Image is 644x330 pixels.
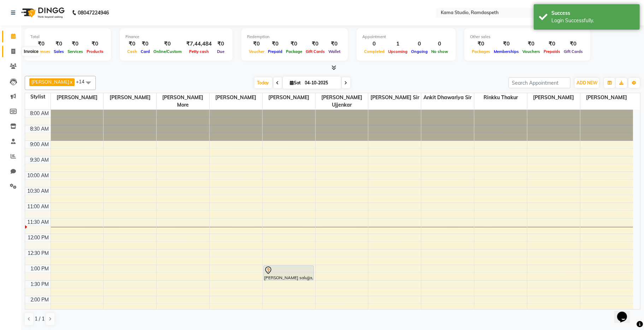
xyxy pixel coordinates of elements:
span: Voucher [247,49,266,54]
span: ADD NEW [576,80,597,85]
span: Prepaids [542,49,562,54]
span: [PERSON_NAME] [210,93,262,102]
span: No show [429,49,450,54]
span: Vouchers [521,49,542,54]
span: Wallet [327,49,342,54]
span: [PERSON_NAME] [104,93,156,102]
div: ₹0 [85,40,105,48]
div: ₹0 [247,40,266,48]
div: ₹0 [521,40,542,48]
div: Finance [125,34,227,40]
b: 08047224946 [78,3,109,23]
div: 9:30 AM [29,156,51,164]
div: 1:30 PM [29,281,51,288]
div: ₹0 [470,40,492,48]
div: ₹0 [327,40,342,48]
span: Gift Cards [304,49,327,54]
span: Card [139,49,152,54]
div: Login Successfully. [551,17,634,24]
div: 11:00 AM [26,203,51,210]
span: Services [66,49,85,54]
div: 9:00 AM [29,141,51,148]
div: 8:00 AM [29,110,51,117]
div: ₹0 [139,40,152,48]
span: Completed [362,49,386,54]
span: Products [85,49,105,54]
span: Sales [52,49,66,54]
span: Gift Cards [562,49,585,54]
span: [PERSON_NAME] Sir [368,93,421,102]
div: 0 [429,40,450,48]
span: Cash [125,49,139,54]
div: 10:30 AM [26,187,51,195]
div: ₹7,44,484 [183,40,215,48]
span: +14 [76,79,90,84]
div: 8:30 AM [29,125,51,133]
div: ₹0 [542,40,562,48]
span: rinkku thakur [474,93,527,102]
a: x [69,79,72,85]
div: 0 [409,40,429,48]
span: Online/Custom [152,49,183,54]
div: Stylist [25,93,51,101]
div: Invoice [22,47,40,56]
span: Due [215,49,226,54]
span: Prepaid [266,49,284,54]
div: ₹0 [266,40,284,48]
span: [PERSON_NAME] Ujjenkar [316,93,368,109]
div: ₹0 [52,40,66,48]
iframe: chat widget [614,302,637,323]
div: Success [551,10,634,17]
div: 0 [362,40,386,48]
span: [PERSON_NAME] [580,93,633,102]
div: ₹0 [304,40,327,48]
span: 1 / 1 [35,315,45,323]
div: ₹0 [562,40,585,48]
div: 10:00 AM [26,172,51,179]
span: Ongoing [409,49,429,54]
div: ₹0 [215,40,227,48]
span: Upcoming [386,49,409,54]
div: [PERSON_NAME] salujja, TK01, 01:00 PM-01:30 PM, Haircut -Men [264,266,314,280]
span: Petty cash [187,49,211,54]
span: Package [284,49,304,54]
div: Redemption [247,34,342,40]
button: ADD NEW [575,78,599,88]
input: Search Appointment [509,77,570,88]
div: 1 [386,40,409,48]
div: Total [30,34,105,40]
div: 11:30 AM [26,218,51,226]
input: 2025-10-04 [303,78,338,88]
div: Other sales [470,34,585,40]
div: ₹0 [66,40,85,48]
span: [PERSON_NAME] [31,79,69,85]
span: Sat [288,80,303,85]
div: ₹0 [30,40,52,48]
img: logo [18,3,66,23]
span: [PERSON_NAME] More [157,93,209,109]
span: Packages [470,49,492,54]
span: Today [254,77,272,88]
div: 2:00 PM [29,296,51,304]
span: Ankit Dhawariya Sir [421,93,474,102]
span: [PERSON_NAME] [527,93,580,102]
span: [PERSON_NAME] [263,93,315,102]
span: [PERSON_NAME] [51,93,104,102]
span: Memberships [492,49,521,54]
div: 12:00 PM [27,234,51,241]
div: ₹0 [125,40,139,48]
div: 12:30 PM [27,250,51,257]
div: 1:00 PM [29,265,51,272]
div: ₹0 [284,40,304,48]
div: ₹0 [152,40,183,48]
div: ₹0 [492,40,521,48]
div: Appointment [362,34,450,40]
